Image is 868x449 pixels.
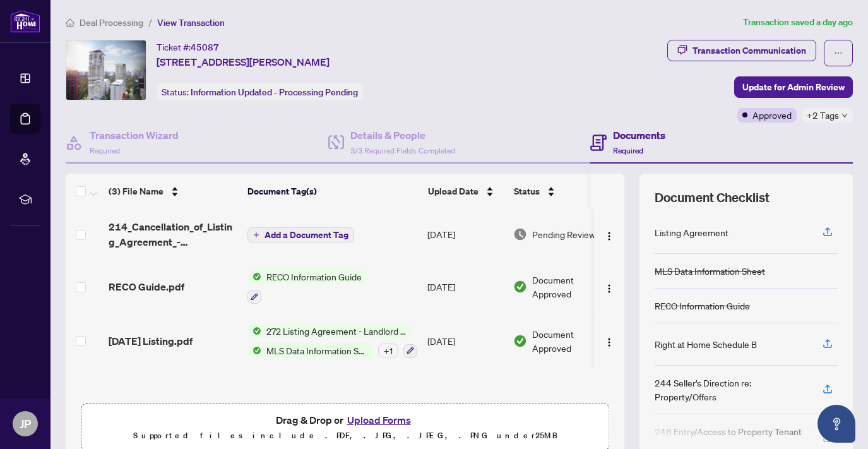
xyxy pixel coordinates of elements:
span: [DATE] Listing.pdf [109,333,193,349]
img: Status Icon [247,324,261,338]
span: JP [20,415,31,433]
button: Add a Document Tag [247,227,354,242]
span: down [841,112,848,119]
span: Approved [752,108,792,122]
button: Status Icon272 Listing Agreement - Landlord Designated Representation Agreement Authority to Offe... [247,324,417,358]
button: Logo [599,277,619,297]
button: Upload Forms [343,412,415,428]
span: Information Updated - Processing Pending [191,87,358,98]
button: Status IconRECO Information Guide [247,270,367,304]
span: Deal Processing [80,17,143,28]
th: Document Tag(s) [242,174,423,209]
th: (3) File Name [104,174,242,209]
button: Open asap [817,405,855,443]
span: +2 Tags [807,108,839,123]
span: Upload Date [428,184,479,198]
img: Document Status [513,227,527,241]
div: Listing Agreement [655,225,728,239]
span: Document Approved [532,273,610,301]
span: ellipsis [834,49,843,57]
span: home [66,18,74,27]
th: Upload Date [423,174,509,209]
span: RECO Information Guide [261,270,367,284]
span: Drag & Drop or [276,412,415,428]
span: Required [90,146,120,155]
div: Transaction Communication [693,40,806,61]
span: MLS Data Information Sheet [261,344,373,357]
img: Logo [604,231,614,241]
span: Document Approved [532,327,610,355]
span: Add a Document Tag [265,230,348,239]
img: Logo [604,284,614,294]
p: Supported files include .PDF, .JPG, .JPEG, .PNG under 25 MB [89,428,601,443]
span: Update for Admin Review [742,77,845,97]
span: 3/3 Required Fields Completed [350,146,455,155]
span: 272 Listing Agreement - Landlord Designated Representation Agreement Authority to Offer for Lease [261,324,411,338]
span: View Transaction [157,17,225,28]
div: 244 Seller’s Direction re: Property/Offers [655,376,807,404]
td: [DATE] [422,314,508,368]
div: Status: [157,83,363,100]
img: IMG-C12296254_1.jpg [66,40,146,100]
button: Logo [599,224,619,244]
span: [STREET_ADDRESS][PERSON_NAME] [157,54,330,69]
div: + 1 [378,344,398,357]
span: 214_Cancellation_of_Listing_Agreement_-_Authority_to_Offer_for_Lease_A__-_PropTx-[PERSON_NAME].pdf [109,219,237,249]
h4: Transaction Wizard [90,128,179,143]
img: Status Icon [247,270,261,284]
div: MLS Data Information Sheet [655,264,765,278]
div: RECO Information Guide [655,299,750,313]
article: Transaction saved a day ago [743,15,853,30]
span: Document Checklist [655,189,770,207]
button: Transaction Communication [667,40,816,61]
li: / [148,15,152,30]
span: 45087 [191,42,219,53]
td: [DATE] [422,260,508,314]
span: plus [253,232,259,238]
button: Update for Admin Review [734,76,853,98]
div: Ticket #: [157,40,219,54]
img: Document Status [513,280,527,294]
span: Pending Review [532,227,595,241]
span: RECO Guide.pdf [109,279,184,294]
img: Logo [604,337,614,347]
td: [DATE] [422,209,508,260]
span: Required [613,146,643,155]
div: Right at Home Schedule B [655,337,757,351]
img: logo [10,9,40,33]
h4: Documents [613,128,665,143]
button: Logo [599,331,619,351]
span: Status [514,184,540,198]
h4: Details & People [350,128,455,143]
span: (3) File Name [109,184,163,198]
img: Status Icon [247,344,261,357]
button: Add a Document Tag [247,227,354,243]
img: Document Status [513,334,527,348]
th: Status [509,174,616,209]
